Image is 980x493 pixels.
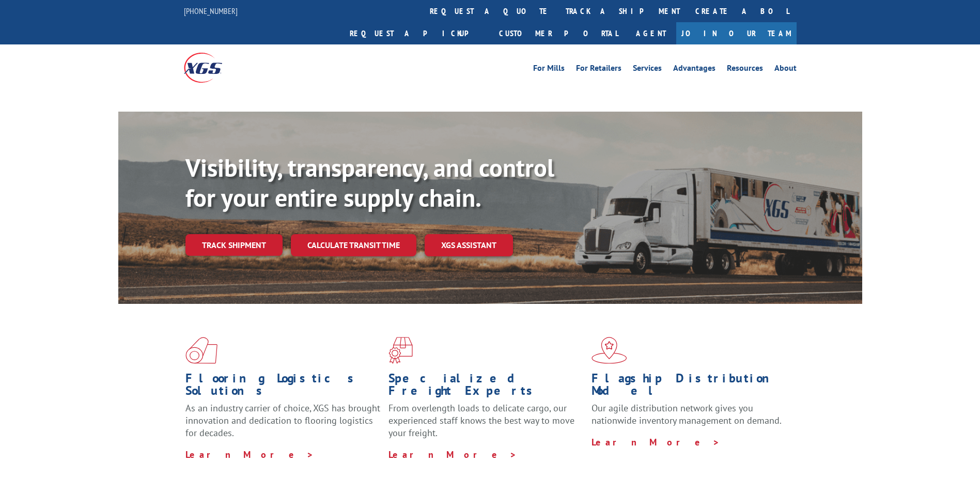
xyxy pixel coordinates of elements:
a: Resources [727,64,763,75]
a: For Mills [533,64,565,75]
img: xgs-icon-focused-on-flooring-red [388,337,413,364]
a: About [774,64,797,75]
a: Learn More > [185,449,314,460]
a: Calculate transit time [291,234,416,256]
p: From overlength loads to delicate cargo, our experienced staff knows the best way to move your fr... [388,402,584,448]
a: For Retailers [576,64,621,75]
a: Services [633,64,662,75]
span: As an industry carrier of choice, XGS has brought innovation and dedication to flooring logistics... [185,402,380,439]
a: XGS ASSISTANT [425,234,513,256]
h1: Specialized Freight Experts [388,372,584,402]
a: Agent [626,22,676,44]
a: Learn More > [388,449,517,460]
span: Our agile distribution network gives you nationwide inventory management on demand. [592,402,782,426]
img: xgs-icon-total-supply-chain-intelligence-red [185,337,217,364]
h1: Flooring Logistics Solutions [185,372,381,402]
a: Request a pickup [342,22,491,44]
a: [PHONE_NUMBER] [184,6,238,16]
a: Customer Portal [491,22,626,44]
img: xgs-icon-flagship-distribution-model-red [592,337,627,364]
a: Learn More > [592,436,720,448]
b: Visibility, transparency, and control for your entire supply chain. [185,151,554,213]
a: Advantages [673,64,715,75]
h1: Flagship Distribution Model [592,372,787,402]
a: Join Our Team [676,22,797,44]
a: Track shipment [185,234,283,256]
